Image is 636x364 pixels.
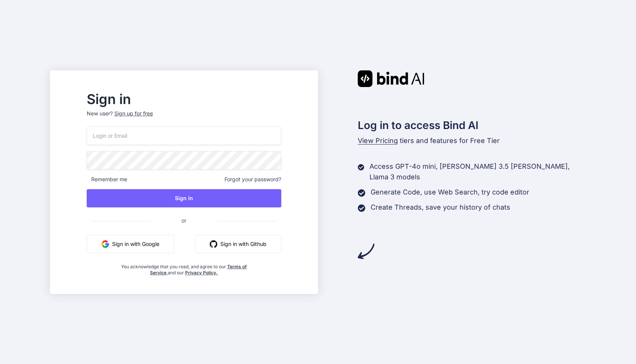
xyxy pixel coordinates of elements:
button: Sign in with Github [195,235,281,253]
h2: Sign in [87,93,281,105]
img: github [210,240,217,248]
span: or [151,211,217,230]
button: Sign in with Google [87,235,174,253]
span: Forgot your password? [224,176,281,183]
a: Terms of Service [150,264,247,275]
input: Login or Email [87,126,281,145]
img: Bind AI logo [358,70,424,87]
p: New user? [87,110,281,126]
img: arrow [358,243,374,260]
p: tiers and features for Free Tier [358,135,586,146]
h2: Log in to access Bind AI [358,117,586,133]
div: You acknowledge that you read, and agree to our and our [119,259,249,276]
span: View Pricing [358,137,398,145]
p: Generate Code, use Web Search, try code editor [371,187,529,198]
button: Sign In [87,189,281,207]
a: Privacy Policy. [185,270,218,275]
p: Access GPT-4o mini, [PERSON_NAME] 3.5 [PERSON_NAME], Llama 3 models [369,161,586,182]
span: Remember me [87,176,127,183]
img: google [101,240,109,248]
p: Create Threads, save your history of chats [371,202,510,213]
div: Sign up for free [114,110,153,117]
